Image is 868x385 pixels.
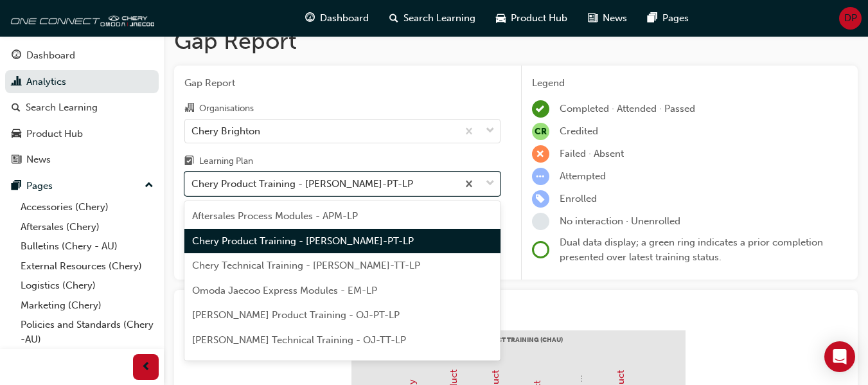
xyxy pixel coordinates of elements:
[15,217,159,237] a: Aftersales (Chery)
[532,213,549,230] span: learningRecordVerb_NONE-icon
[648,10,657,26] span: pages-icon
[532,76,847,91] div: Legend
[532,100,549,118] span: learningRecordVerb_COMPLETE-icon
[603,11,627,26] span: News
[496,10,506,26] span: car-icon
[174,27,858,55] h1: Gap Report
[15,256,159,276] a: External Resources (Chery)
[844,11,857,26] span: DP
[5,174,159,198] button: Pages
[305,10,315,26] span: guage-icon
[560,103,695,114] span: Completed · Attended · Passed
[15,315,159,349] a: Policies and Standards (Chery -AU)
[12,154,21,166] span: news-icon
[320,11,369,26] span: Dashboard
[511,11,567,26] span: Product Hub
[12,181,21,192] span: pages-icon
[560,170,606,182] span: Attempted
[389,10,398,26] span: search-icon
[637,5,699,31] a: pages-iconPages
[15,296,159,316] a: Marketing (Chery)
[184,156,194,168] span: learningplan-icon
[26,179,53,193] div: Pages
[560,237,823,263] span: Dual data display; a green ring indicates a prior completion presented over latest training status.
[192,359,324,370] span: Systems and Features - SF-LP
[192,210,358,222] span: Aftersales Process Modules - APM-LP
[5,96,159,120] a: Search Learning
[15,237,159,256] a: Bulletins (Chery - AU)
[15,276,159,296] a: Logistics (Chery)
[15,197,159,217] a: Accessories (Chery)
[184,76,500,91] span: Gap Report
[295,5,379,31] a: guage-iconDashboard
[588,10,598,26] span: news-icon
[5,122,159,146] a: Product Hub
[12,102,21,114] span: search-icon
[532,123,549,140] span: null-icon
[578,5,637,31] a: news-iconNews
[560,125,598,137] span: Credited
[662,11,689,26] span: Pages
[486,5,578,31] a: car-iconProduct Hub
[839,7,862,30] button: DP
[12,50,21,62] span: guage-icon
[351,330,686,363] div: PRODUCT TRAINING (CHAU)
[5,148,159,172] a: News
[199,102,254,115] div: Organisations
[192,260,420,271] span: Chery Technical Training - [PERSON_NAME]-TT-LP
[191,177,413,192] div: Chery Product Training - [PERSON_NAME]-PT-LP
[5,70,159,94] a: Analytics
[532,145,549,163] span: learningRecordVerb_FAIL-icon
[532,190,549,208] span: learningRecordVerb_ENROLL-icon
[141,359,151,375] span: prev-icon
[532,168,549,185] span: learningRecordVerb_ATTEMPT-icon
[560,193,597,204] span: Enrolled
[145,177,154,194] span: up-icon
[26,48,75,63] div: Dashboard
[486,123,495,139] span: down-icon
[192,334,406,346] span: [PERSON_NAME] Technical Training - OJ-TT-LP
[6,5,154,31] img: oneconnect
[191,123,260,138] div: Chery Brighton
[26,152,51,167] div: News
[184,103,194,114] span: organisation-icon
[26,100,98,115] div: Search Learning
[403,11,475,26] span: Search Learning
[560,148,624,159] span: Failed · Absent
[192,285,377,296] span: Omoda Jaecoo Express Modules - EM-LP
[379,5,486,31] a: search-iconSearch Learning
[199,155,253,168] div: Learning Plan
[824,341,855,372] div: Open Intercom Messenger
[192,309,400,321] span: [PERSON_NAME] Product Training - OJ-PT-LP
[26,127,83,141] div: Product Hub
[5,41,159,174] button: DashboardAnalyticsSearch LearningProduct HubNews
[486,175,495,192] span: down-icon
[12,76,21,88] span: chart-icon
[12,129,21,140] span: car-icon
[5,44,159,67] a: Dashboard
[192,235,414,247] span: Chery Product Training - [PERSON_NAME]-PT-LP
[560,215,680,227] span: No interaction · Unenrolled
